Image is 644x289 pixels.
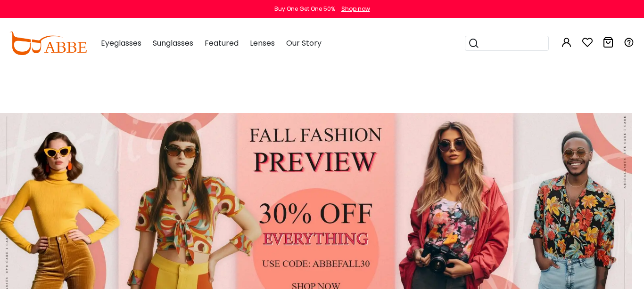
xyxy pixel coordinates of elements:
span: Our Story [286,38,322,48]
img: abbeglasses.com [9,32,87,55]
span: Lenses [250,38,275,48]
div: Buy One Get One 50% [274,5,335,13]
span: Featured [205,38,239,48]
span: Eyeglasses [101,38,141,48]
a: Shop now [337,5,370,13]
span: Sunglasses [153,38,193,48]
div: Shop now [341,5,370,13]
